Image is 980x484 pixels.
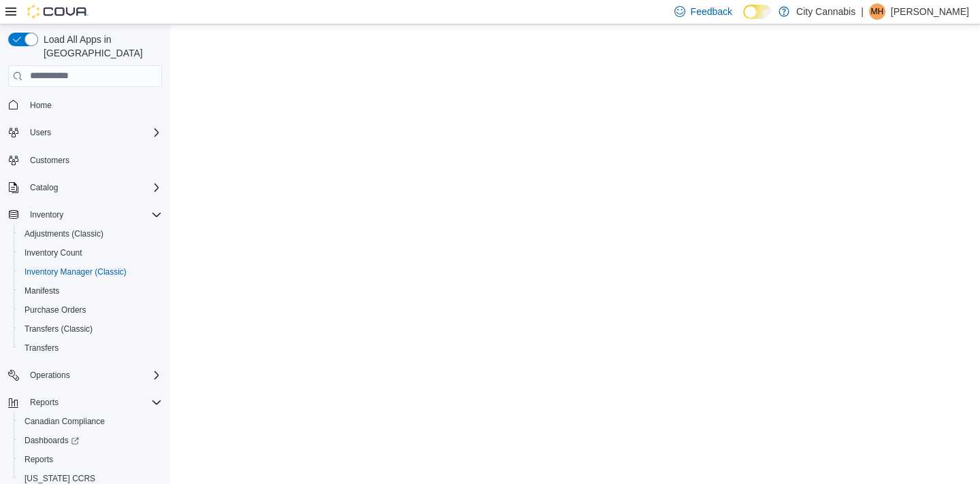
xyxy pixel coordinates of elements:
[14,224,167,243] button: Adjustments (Classic)
[19,340,162,356] span: Transfers
[24,324,93,334] span: Transfers (Classic)
[19,432,162,449] span: Dashboards
[14,300,167,319] button: Purchase Orders
[19,340,64,356] a: Transfers
[24,343,59,353] span: Transfers
[861,3,864,20] p: |
[743,5,772,19] input: Dark Mode
[19,451,162,468] span: Reports
[19,302,162,318] span: Purchase Orders
[19,283,162,299] span: Manifests
[14,281,167,300] button: Manifests
[3,178,167,197] button: Catalog
[24,124,162,141] span: Users
[14,431,167,450] a: Dashboards
[24,416,105,427] span: Canadian Compliance
[19,432,84,449] a: Dashboards
[869,3,885,20] div: Michael Holmstrom
[19,321,162,337] span: Transfers (Classic)
[24,394,162,411] span: Reports
[24,179,162,196] span: Catalog
[24,152,75,169] a: Customers
[3,123,167,142] button: Users
[24,473,95,484] span: [US_STATE] CCRS
[19,321,98,337] a: Transfers (Classic)
[24,286,59,296] span: Manifests
[19,264,132,280] a: Inventory Manager (Classic)
[24,152,162,169] span: Customers
[796,3,855,20] p: City Cannabis
[24,367,76,383] button: Operations
[24,97,57,114] a: Home
[3,95,167,115] button: Home
[30,209,63,220] span: Inventory
[24,367,162,383] span: Operations
[27,5,88,18] img: Cova
[24,207,162,223] span: Inventory
[19,226,109,242] a: Adjustments (Classic)
[19,413,162,430] span: Canadian Compliance
[24,179,63,196] button: Catalog
[38,33,162,60] span: Load All Apps in [GEOGRAPHIC_DATA]
[691,5,732,18] span: Feedback
[30,127,51,138] span: Users
[24,394,64,411] button: Reports
[24,435,79,446] span: Dashboards
[14,450,167,469] button: Reports
[19,413,110,430] a: Canadian Compliance
[30,155,69,166] span: Customers
[14,262,167,281] button: Inventory Manager (Classic)
[24,266,127,277] span: Inventory Manager (Classic)
[19,302,92,318] a: Purchase Orders
[871,3,884,20] span: MH
[24,207,69,223] button: Inventory
[24,124,56,141] button: Users
[30,370,70,381] span: Operations
[891,3,969,20] p: [PERSON_NAME]
[14,319,167,339] button: Transfers (Classic)
[19,283,65,299] a: Manifests
[3,205,167,224] button: Inventory
[14,243,167,262] button: Inventory Count
[30,397,59,408] span: Reports
[3,150,167,170] button: Customers
[14,339,167,358] button: Transfers
[24,228,103,239] span: Adjustments (Classic)
[14,412,167,431] button: Canadian Compliance
[19,264,162,280] span: Inventory Manager (Classic)
[24,97,162,114] span: Home
[24,454,53,465] span: Reports
[24,247,82,258] span: Inventory Count
[19,245,88,261] a: Inventory Count
[30,100,52,111] span: Home
[19,451,59,468] a: Reports
[3,366,167,385] button: Operations
[19,226,162,242] span: Adjustments (Classic)
[3,393,167,412] button: Reports
[19,245,162,261] span: Inventory Count
[30,182,58,193] span: Catalog
[24,305,86,315] span: Purchase Orders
